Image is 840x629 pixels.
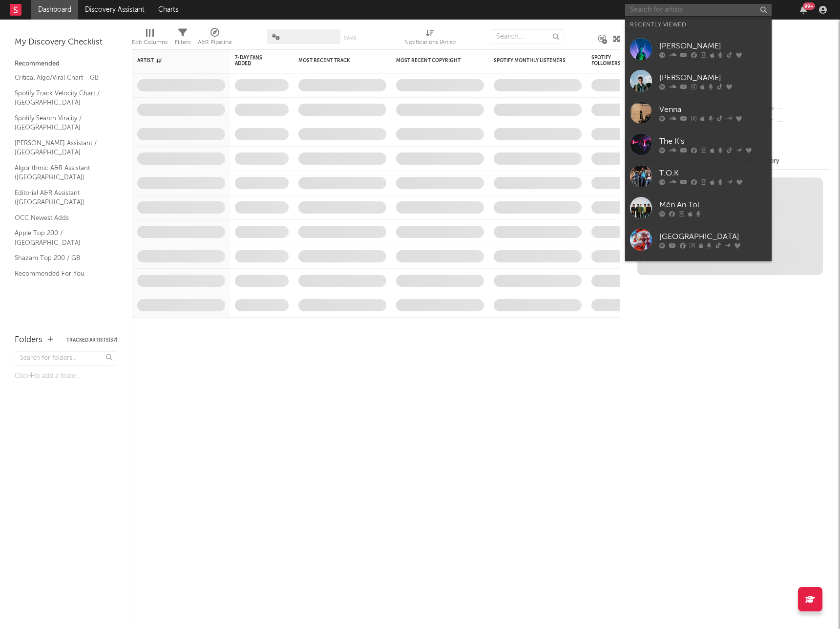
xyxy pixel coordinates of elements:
div: T.O.K [659,167,767,179]
a: [GEOGRAPHIC_DATA] [625,224,772,256]
div: Filters [175,37,190,48]
div: Recommended [15,58,117,70]
div: -- [765,115,830,128]
a: Algorithmic A&R Assistant ([GEOGRAPHIC_DATA]) [15,163,107,183]
div: A&R Pipeline [198,37,232,48]
button: Save [344,35,357,41]
a: T.O.K [625,160,772,192]
input: Search for folders... [15,351,117,366]
div: Mên An Tol [659,199,767,211]
a: Shazam Top 200 / GB [15,253,107,263]
div: Most Recent Copyright [396,58,469,64]
div: [GEOGRAPHIC_DATA] [659,231,767,242]
div: -- [765,103,830,115]
a: Spotify Track Velocity Chart / [GEOGRAPHIC_DATA] [15,88,107,108]
a: Editorial A&R Assistant ([GEOGRAPHIC_DATA]) [15,188,107,208]
a: Recommended For You [15,268,107,279]
div: Edit Columns [132,37,168,48]
div: Folders [15,334,42,346]
div: Most Recent Track [298,58,372,64]
a: Critical Algo/Viral Chart - GB [15,72,107,83]
a: [PERSON_NAME] Assistant / [GEOGRAPHIC_DATA] [15,138,107,158]
a: Venna [625,97,772,129]
div: Notifications (Artist) [404,24,456,53]
a: OCC Newest Adds [15,213,107,223]
div: Venna [659,104,767,115]
div: Filters [175,24,190,53]
div: A&R Pipeline [198,24,232,53]
input: Search for artists [625,4,772,16]
a: The K's [625,129,772,160]
div: [PERSON_NAME] [659,40,767,52]
div: Edit Columns [132,24,168,53]
a: [PERSON_NAME] [625,33,772,65]
div: Recently Viewed [630,19,767,31]
a: [PERSON_NAME] [625,65,772,97]
div: My Discovery Checklist [15,37,117,48]
div: Spotify Monthly Listeners [494,58,567,64]
div: Spotify Followers [591,55,626,66]
div: [PERSON_NAME] [659,72,767,84]
button: 99+ [800,6,807,14]
a: Apple Top 200 / [GEOGRAPHIC_DATA] [15,228,107,248]
input: Search... [491,29,564,44]
a: Mên An Tol [625,192,772,224]
div: Notifications (Artist) [404,37,456,48]
a: Disciples [625,256,772,287]
div: Artist [137,58,210,64]
div: The K's [659,135,767,147]
div: Click to add a folder. [15,370,117,382]
div: 99 + [803,2,815,10]
button: Tracked Artists(37) [66,338,117,343]
span: 7-Day Fans Added [235,55,274,66]
a: Spotify Search Virality / [GEOGRAPHIC_DATA] [15,113,107,133]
